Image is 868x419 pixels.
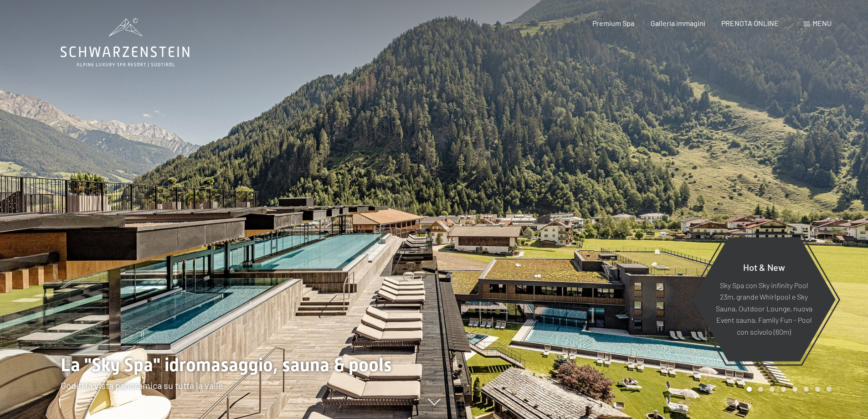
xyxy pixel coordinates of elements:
span: Hot & New [743,261,785,272]
div: Carousel Page 4 [781,387,786,392]
a: Hot & New Sky Spa con Sky infinity Pool 23m, grande Whirlpool e Sky Sauna, Outdoor Lounge, nuova ... [692,237,836,362]
div: Carousel Page 5 [792,387,797,392]
div: Carousel Page 2 [758,387,763,392]
a: PRENOTA ONLINE [721,19,779,27]
a: Premium Spa [592,19,634,27]
p: Sky Spa con Sky infinity Pool 23m, grande Whirlpool e Sky Sauna, Outdoor Lounge, nuova Event saun... [714,279,813,337]
div: Carousel Page 6 [804,387,809,392]
div: Carousel Pagination [744,387,832,392]
div: Carousel Page 3 [770,387,775,392]
div: Carousel Page 8 [827,387,832,392]
a: Galleria immagini [651,19,705,27]
div: Carousel Page 1 (Current Slide) [747,387,752,392]
span: Menu [812,19,832,27]
div: Carousel Page 7 [815,387,820,392]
